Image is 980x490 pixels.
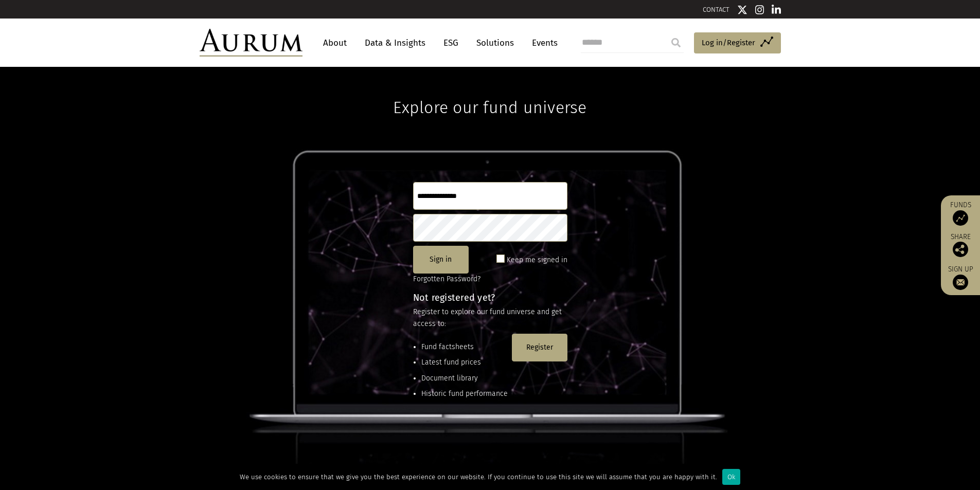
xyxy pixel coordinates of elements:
li: Fund factsheets [421,341,508,353]
label: Keep me signed in [507,254,567,266]
a: Data & Insights [360,33,431,52]
img: Access Funds [953,210,968,226]
img: Instagram icon [755,5,764,15]
h1: Explore our fund universe [393,67,586,117]
a: ESG [438,33,464,52]
h4: Not registered yet? [413,293,567,302]
img: Share this post [953,242,968,257]
span: Log in/Register [702,37,755,49]
div: Share [946,233,975,257]
li: Document library [421,373,508,384]
a: About [318,33,352,52]
a: Forgotten Password? [413,275,480,283]
img: Aurum [200,29,302,57]
li: Latest fund prices [421,357,508,368]
img: Twitter icon [737,5,747,15]
div: Ok [722,469,740,485]
img: Linkedin icon [772,5,781,15]
a: Funds [946,201,975,226]
button: Register [512,334,567,361]
a: CONTACT [703,6,729,13]
a: Sign up [946,265,975,290]
input: Submit [666,32,686,53]
a: Log in/Register [694,32,781,54]
p: Register to explore our fund universe and get access to: [413,306,567,330]
img: Sign up to our newsletter [953,275,968,290]
button: Sign in [413,246,469,274]
li: Historic fund performance [421,388,508,400]
a: Events [527,33,558,52]
a: Solutions [471,33,519,52]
